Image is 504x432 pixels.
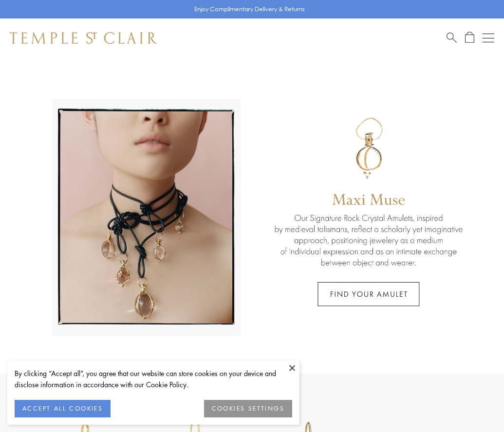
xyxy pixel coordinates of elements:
p: Enjoy Complimentary Delivery & Returns [194,4,305,14]
a: Open Shopping Bag [465,32,474,44]
button: Open navigation [483,32,494,44]
div: By clicking “Accept all”, you agree that our website can store cookies on your device and disclos... [15,368,292,390]
img: Temple St. Clair [10,32,157,44]
button: ACCEPT ALL COOKIES [15,400,111,417]
button: COOKIES SETTINGS [204,400,292,417]
a: Search [447,32,457,44]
